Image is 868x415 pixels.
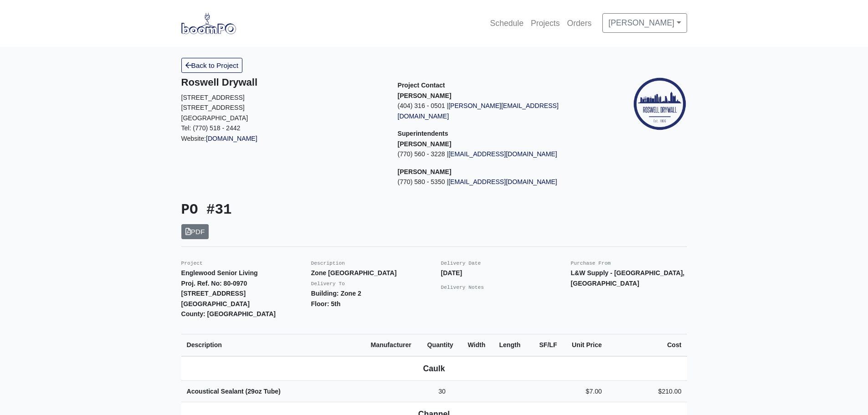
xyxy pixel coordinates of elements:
[422,380,462,402] td: 30
[398,82,445,89] span: Project Contact
[181,300,250,307] strong: [GEOGRAPHIC_DATA]
[462,334,493,356] th: Width
[571,261,611,266] small: Purchase From
[181,334,365,356] th: Description
[181,123,384,133] p: Tel: (770) 518 - 2442
[607,334,687,356] th: Cost
[311,269,397,277] strong: Zone [GEOGRAPHIC_DATA]
[607,380,687,402] td: $210.00
[311,290,361,297] strong: Building: Zone 2
[563,380,607,402] td: $7.00
[181,310,276,318] strong: County: [GEOGRAPHIC_DATA]
[398,177,601,187] p: (770) 580 - 5350 |
[181,77,384,88] h5: Roswell Drywall
[398,149,601,159] p: (770) 560 - 3228 |
[441,285,484,290] small: Delivery Notes
[493,334,529,356] th: Length
[563,334,607,356] th: Unit Price
[365,334,422,356] th: Manufacturer
[181,280,247,287] strong: Proj. Ref. No: 80-0970
[181,58,243,73] a: Back to Project
[527,13,564,33] a: Projects
[571,268,687,288] p: L&W Supply - [GEOGRAPHIC_DATA], [GEOGRAPHIC_DATA]
[311,261,345,266] small: Description
[181,202,427,219] h3: PO #31
[398,130,448,137] span: Superintendents
[487,13,527,33] a: Schedule
[398,92,452,99] strong: [PERSON_NAME]
[187,388,281,395] strong: Acoustical Sealant (29oz Tube)
[181,77,384,143] div: Website:
[181,224,209,239] a: PDF
[311,281,345,287] small: Delivery To
[311,300,341,307] strong: Floor: 5th
[448,150,557,158] a: [EMAIL_ADDRESS][DOMAIN_NAME]
[181,261,203,266] small: Project
[423,364,445,373] b: Caulk
[441,269,462,277] strong: [DATE]
[181,113,384,123] p: [GEOGRAPHIC_DATA]
[564,13,596,33] a: Orders
[602,13,687,32] a: [PERSON_NAME]
[448,178,557,185] a: [EMAIL_ADDRESS][DOMAIN_NAME]
[441,261,481,266] small: Delivery Date
[422,334,462,356] th: Quantity
[398,168,452,175] strong: [PERSON_NAME]
[181,13,236,34] img: boomPO
[181,92,384,103] p: [STREET_ADDRESS]
[181,290,246,297] strong: [STREET_ADDRESS]
[398,140,452,148] strong: [PERSON_NAME]
[181,102,384,113] p: [STREET_ADDRESS]
[398,102,559,120] a: [PERSON_NAME][EMAIL_ADDRESS][DOMAIN_NAME]
[206,135,257,142] a: [DOMAIN_NAME]
[181,269,258,277] strong: Englewood Senior Living
[398,101,601,121] p: (404) 316 - 0501 |
[529,334,562,356] th: SF/LF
